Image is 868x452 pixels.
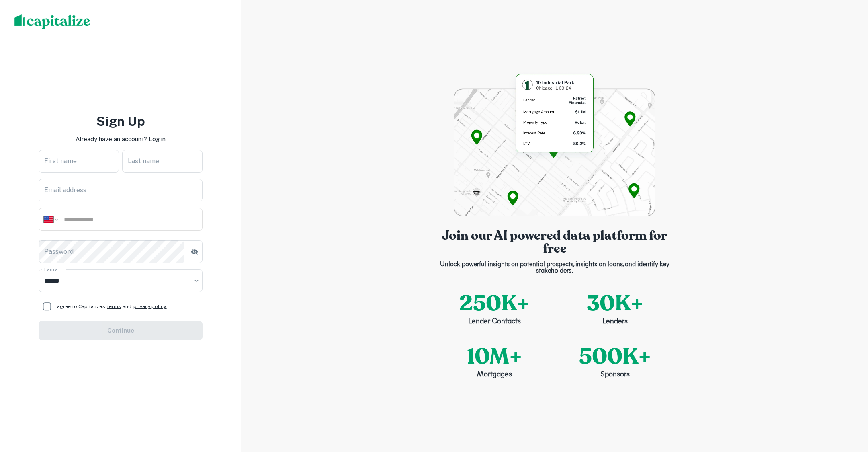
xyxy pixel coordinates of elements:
p: Log in [149,134,166,144]
label: I am a... [44,266,61,273]
p: Sponsors [600,370,630,380]
p: 500K+ [579,340,651,373]
a: privacy policy. [133,304,167,309]
p: Join our AI powered data platform for free [434,229,675,255]
h3: Sign Up [96,112,145,131]
p: 10M+ [467,340,522,373]
iframe: Chat Widget [828,388,868,426]
img: capitalize-logo.png [14,14,90,29]
p: Lenders [602,316,628,327]
p: 30K+ [587,287,643,320]
a: terms [105,304,123,309]
p: 250K+ [459,287,530,320]
p: Already have an account? [76,134,147,144]
span: I agree to Capitalize's and [55,303,167,310]
p: Lender Contacts [468,316,521,327]
p: Unlock powerful insights on potential prospects, insights on loans, and identify key stakeholders. [434,261,675,274]
img: login-bg [454,72,655,216]
p: Mortgages [477,370,512,380]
